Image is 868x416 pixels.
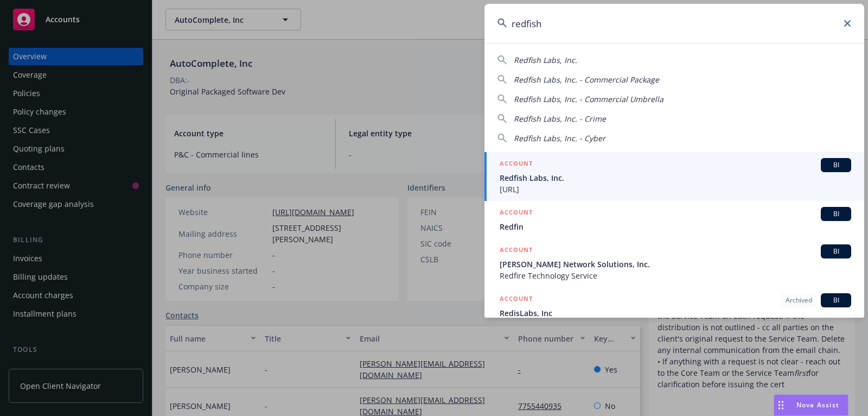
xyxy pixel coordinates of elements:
span: Redfish Labs, Inc. [514,55,577,65]
span: [URL] [500,184,851,195]
span: Redfish Labs, Inc. - Commercial Package [514,74,659,85]
span: Redfish Labs, Inc. - Commercial Umbrella [514,94,663,104]
a: ACCOUNTBIRedfish Labs, Inc.[URL] [484,152,864,201]
h5: ACCOUNT [500,293,533,306]
div: Drag to move [774,395,788,415]
h5: ACCOUNT [500,207,533,220]
span: [PERSON_NAME] Network Solutions, Inc. [500,259,851,270]
h5: ACCOUNT [500,244,533,257]
input: Search... [484,4,864,43]
span: BI [825,209,847,219]
span: Redfin [500,221,851,232]
a: ACCOUNTArchivedBIRedisLabs, Inc [484,287,864,325]
button: Nova Assist [774,394,848,416]
span: BI [825,160,847,170]
span: RedisLabs, Inc [500,307,851,319]
span: Archived [786,295,812,305]
span: Redfish Labs, Inc. - Cyber [514,133,605,143]
span: Redfish Labs, Inc. - Crime [514,114,606,124]
span: BI [825,295,847,305]
span: Redfish Labs, Inc. [500,172,851,184]
a: ACCOUNTBIRedfin [484,201,864,238]
span: Nova Assist [796,400,839,409]
a: ACCOUNTBI[PERSON_NAME] Network Solutions, Inc.Redfire Technology Service [484,238,864,287]
span: BI [825,247,847,256]
span: Redfire Technology Service [500,270,851,281]
h5: ACCOUNT [500,158,533,171]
